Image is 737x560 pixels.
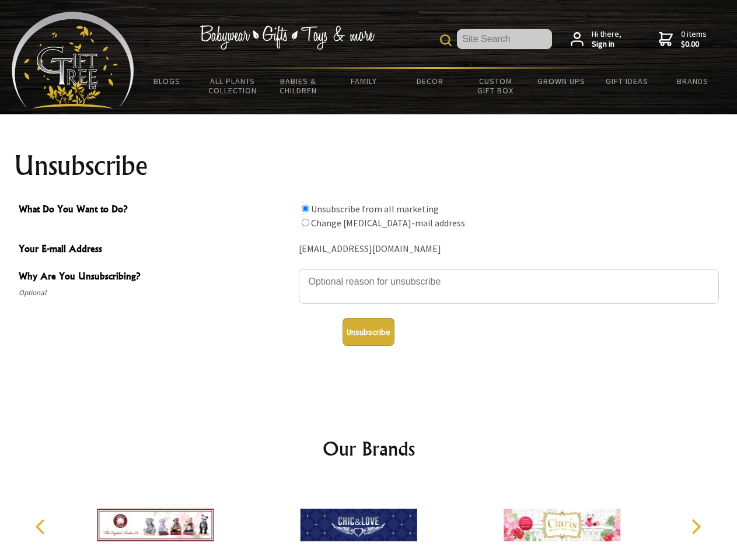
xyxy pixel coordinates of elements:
[592,29,621,50] span: Hi there,
[343,318,394,346] button: Unsubscribe
[683,514,708,540] button: Next
[681,29,707,50] span: 0 items
[463,69,529,103] a: Custom Gift Box
[660,69,726,93] a: Brands
[397,69,463,93] a: Decor
[302,205,309,212] input: What Do You Want to Do?
[299,240,719,258] div: [EMAIL_ADDRESS][DOMAIN_NAME]
[19,269,293,286] span: Why Are You Unsubscribing?
[29,514,55,540] button: Previous
[571,29,621,50] a: Hi there,Sign in
[134,69,200,93] a: BLOGS
[592,39,621,50] strong: Sign in
[311,217,465,229] label: Change [MEDICAL_DATA]-mail address
[681,39,707,50] strong: $0.00
[19,242,293,258] span: Your E-mail Address
[19,202,293,219] span: What Do You Want to Do?
[594,69,660,93] a: Gift Ideas
[23,435,714,463] h2: Our Brands
[19,286,293,300] span: Optional
[311,203,439,215] label: Unsubscribe from all marketing
[12,12,134,108] img: Babyware - Gifts - Toys and more...
[457,29,552,49] input: Site Search
[440,34,452,46] img: product search
[331,69,397,93] a: Family
[528,69,594,93] a: Grown Ups
[659,29,707,50] a: 0 items$0.00
[200,69,266,103] a: All Plants Collection
[14,152,724,180] h1: Unsubscribe
[299,269,719,304] textarea: Why Are You Unsubscribing?
[302,219,309,226] input: What Do You Want to Do?
[200,25,375,50] img: Babywear - Gifts - Toys & more
[266,69,331,103] a: Babies & Children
